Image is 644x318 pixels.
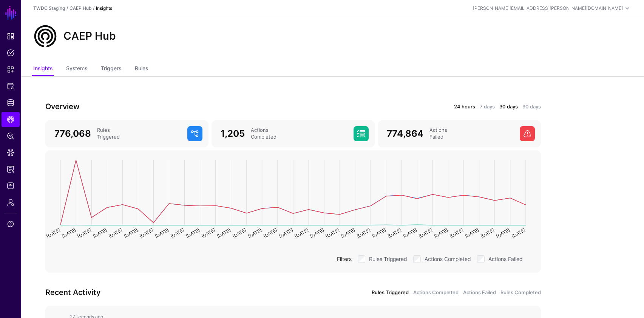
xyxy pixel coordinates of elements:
strong: Insights [96,5,112,11]
a: CAEP Hub [2,112,20,127]
text: [DATE] [263,227,278,239]
a: SGNL [5,5,17,21]
a: Logs [2,178,20,193]
a: Actions Completed [413,289,459,296]
span: Logs [7,182,14,190]
text: [DATE] [185,227,201,239]
label: Actions Failed [488,254,523,263]
a: Reports [2,162,20,177]
a: TWDC Staging [33,5,65,11]
span: Policies [7,49,14,57]
a: Actions Failed [463,289,496,296]
span: 776,068 [54,128,91,139]
a: Triggers [101,62,121,76]
text: [DATE] [154,227,170,239]
a: Systems [66,62,87,76]
text: [DATE] [356,227,371,239]
span: Data Lens [7,149,14,156]
label: Actions Completed [425,254,471,263]
a: 90 days [522,103,541,111]
div: / [91,5,96,12]
a: CAEP Hub [69,5,91,11]
text: [DATE] [418,227,433,239]
div: [PERSON_NAME][EMAIL_ADDRESS][PERSON_NAME][DOMAIN_NAME] [473,5,623,12]
text: [DATE] [511,227,526,239]
span: Admin [7,199,14,206]
span: Support [7,220,14,228]
text: [DATE] [61,227,76,239]
text: [DATE] [247,227,263,239]
a: Policies [2,45,20,60]
text: [DATE] [495,227,511,239]
a: Snippets [2,62,20,77]
h3: Overview [45,100,289,113]
text: [DATE] [340,227,355,239]
text: [DATE] [387,227,402,239]
text: [DATE] [449,227,464,239]
span: 1,205 [221,128,245,139]
text: [DATE] [216,227,232,239]
text: [DATE] [309,227,324,239]
text: [DATE] [464,227,480,239]
span: Protected Systems [7,82,14,90]
text: [DATE] [324,227,340,239]
span: Reports [7,165,14,173]
text: [DATE] [402,227,418,239]
a: 7 days [480,103,495,111]
div: Actions Failed [426,127,517,140]
text: [DATE] [76,227,92,239]
text: [DATE] [278,227,293,239]
a: Identity Data Fabric [2,95,20,110]
div: Actions Completed [248,127,351,140]
a: 24 hours [454,103,475,111]
text: [DATE] [433,227,449,239]
text: [DATE] [201,227,216,239]
a: 30 days [499,103,518,111]
h2: CAEP Hub [63,30,116,43]
a: Protected Systems [2,79,20,94]
a: Rules [135,62,148,76]
text: [DATE] [108,227,123,239]
span: Snippets [7,66,14,73]
div: Filters [334,255,355,263]
text: [DATE] [45,227,61,239]
a: Data Lens [2,145,20,160]
span: 774,864 [387,128,423,139]
text: [DATE] [371,227,387,239]
h3: Recent Activity [45,286,289,298]
text: [DATE] [92,227,108,239]
span: Policy Lens [7,132,14,140]
span: CAEP Hub [7,116,14,123]
span: Identity Data Fabric [7,99,14,107]
a: Insights [33,62,53,76]
text: [DATE] [123,227,139,239]
span: Dashboard [7,32,14,40]
a: Rules Completed [500,289,541,296]
a: Rules Triggered [372,289,409,296]
text: [DATE] [480,227,495,239]
text: [DATE] [293,227,309,239]
a: Policy Lens [2,128,20,144]
text: [DATE] [139,227,154,239]
label: Rules Triggered [369,254,407,263]
div: / [65,5,69,12]
a: Dashboard [2,29,20,44]
a: Admin [2,195,20,210]
text: [DATE] [232,227,247,239]
text: [DATE] [170,227,185,239]
div: Rules Triggered [94,127,184,140]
